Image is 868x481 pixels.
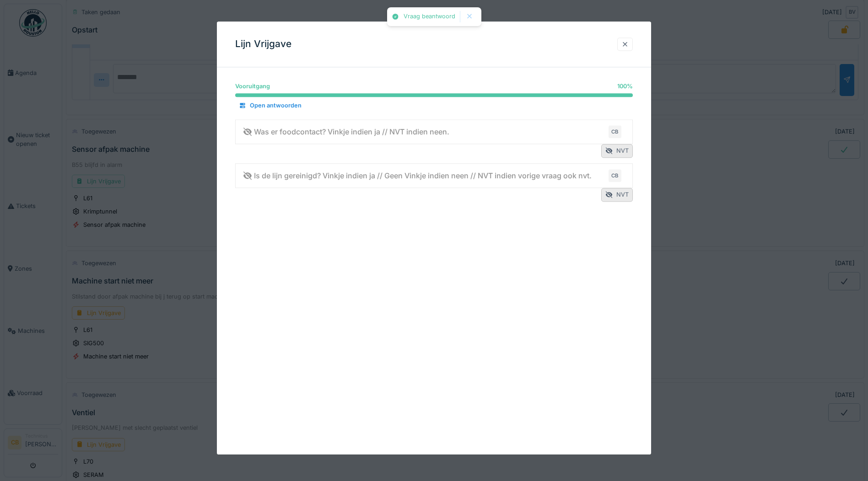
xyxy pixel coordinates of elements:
[601,144,633,158] div: NVT
[243,170,592,181] div: Is de lijn gereinigd? Vinkje indien ja // Geen Vinkje indien neen // NVT indien vorige vraag ook ...
[404,13,455,21] div: Vraag beantwoord
[239,123,629,140] summary: Was er foodcontact? Vinkje indien ja // NVT indien neen.CB
[609,169,621,182] div: CB
[235,38,291,50] h3: Lijn Vrijgave
[239,167,629,184] summary: Is de lijn gereinigd? Vinkje indien ja // Geen Vinkje indien neen // NVT indien vorige vraag ook ...
[235,94,633,97] progress: 100 %
[235,100,305,112] div: Open antwoorden
[617,82,633,91] div: 100 %
[601,188,633,202] div: NVT
[609,125,621,138] div: CB
[243,126,449,137] div: Was er foodcontact? Vinkje indien ja // NVT indien neen.
[235,82,270,91] div: Vooruitgang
